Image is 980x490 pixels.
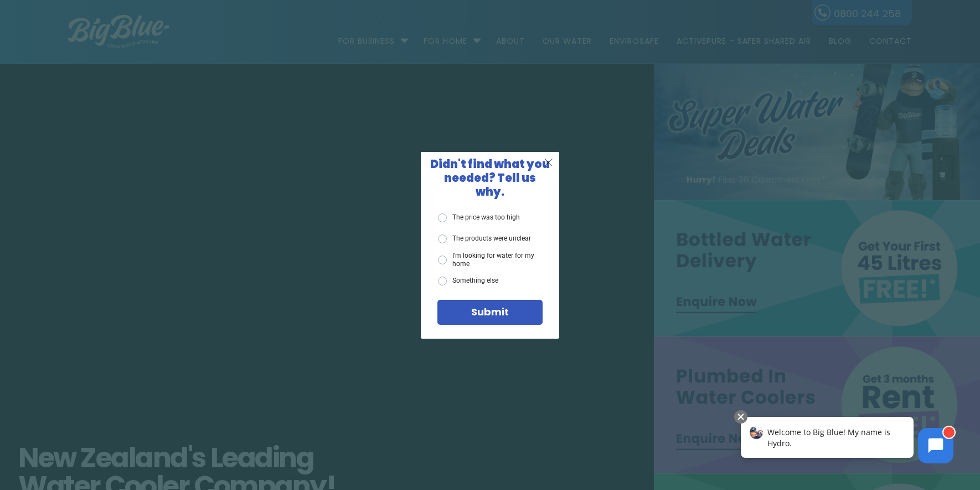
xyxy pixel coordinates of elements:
[438,252,543,268] label: I'm looking for water for my home
[438,213,520,222] label: The price was too high
[438,277,498,285] label: Something else
[729,408,964,474] iframe: Chatbot
[471,305,509,319] span: Submit
[544,155,554,169] span: X
[430,156,550,200] span: Didn't find what you needed? Tell us why.
[438,234,531,243] label: The products were unclear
